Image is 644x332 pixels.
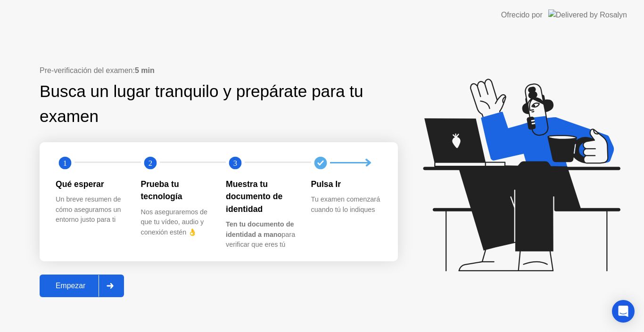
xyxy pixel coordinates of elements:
div: Pre-verificación del examen: [40,65,398,76]
div: para verificar que eres tú [226,219,296,250]
div: Ofrecido por [501,9,543,21]
text: 1 [63,158,67,167]
img: Delivered by Rosalyn [548,9,627,20]
b: Ten tu documento de identidad a mano [226,220,294,238]
div: Un breve resumen de cómo aseguramos un entorno justo para ti [56,194,126,225]
button: Empezar [40,275,124,297]
text: 2 [148,158,152,167]
div: Busca un lugar tranquilo y prepárate para tu examen [40,79,372,129]
div: Pulsa Ir [311,178,381,190]
div: Qué esperar [56,178,126,190]
div: Prueba tu tecnología [141,178,211,203]
div: Empezar [42,282,99,290]
div: Nos aseguraremos de que tu vídeo, audio y conexión estén 👌 [141,207,211,238]
b: 5 min [135,66,155,74]
text: 3 [233,158,237,167]
div: Open Intercom Messenger [612,300,635,323]
div: Tu examen comenzará cuando tú lo indiques [311,194,381,215]
div: Muestra tu documento de identidad [226,178,296,215]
